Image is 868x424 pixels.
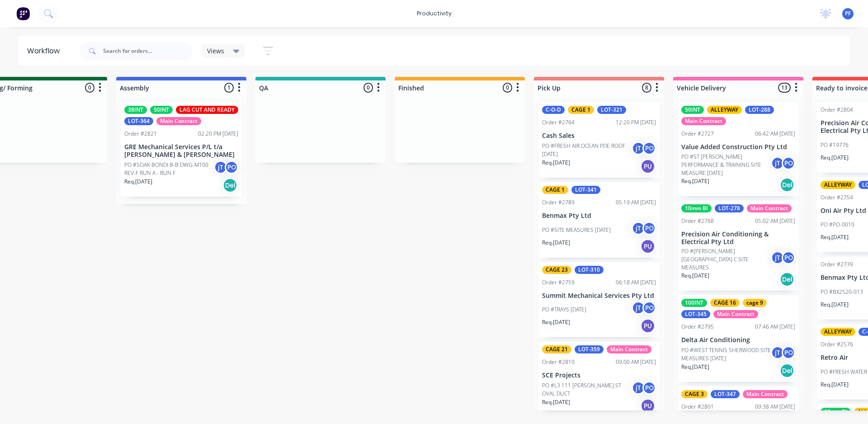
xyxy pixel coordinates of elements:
[771,251,784,264] div: jT
[103,42,193,60] input: Search for orders...
[27,46,64,57] div: Workflow
[678,295,799,382] div: 100INTCAGE 16cage 9LOT-345Main ContractOrder #279507:46 AM [DATE]Delta Air ConditioningPO #WEST T...
[713,310,758,318] div: Main Contract
[223,178,237,193] div: Del
[681,247,771,272] p: PO #[PERSON_NAME][GEOGRAPHIC_DATA] C SITE MEASURES
[707,106,742,114] div: ALLEYWAY
[821,381,849,389] p: Req. [DATE]
[745,106,774,114] div: LOT-288
[542,292,656,300] p: Summit Mechanical Services Pty Ltd
[607,345,651,353] div: Main Contract
[681,390,708,398] div: CAGE 3
[743,390,788,398] div: Main Contract
[681,363,709,371] p: Req. [DATE]
[156,117,201,125] div: Main Contract
[821,233,849,241] p: Req. [DATE]
[538,102,660,178] div: C-O-DCAGE 1LOT-321Order #276412:20 PM [DATE]Cash SalesPO #FRESH AIR OCEAN PDE ROOF [DATE]jTPOReq....
[542,132,656,140] p: Cash Sales
[641,399,655,413] div: PU
[642,381,656,395] div: PO
[641,319,655,333] div: PU
[542,198,575,207] div: Order #2789
[771,156,784,170] div: jT
[681,177,709,185] p: Req. [DATE]
[845,9,851,18] span: PF
[755,130,795,138] div: 06:42 AM [DATE]
[632,221,645,235] div: jT
[571,186,600,194] div: LOT-341
[681,310,710,318] div: LOT-345
[678,201,799,291] div: 10mm BILOT-278Main ContractOrder #276805:02 AM [DATE]Precision Air Conditioning & Electrical Pty ...
[542,318,570,326] p: Req. [DATE]
[542,186,568,194] div: CAGE 1
[821,193,853,202] div: Order #2754
[642,221,656,235] div: PO
[681,143,795,151] p: Value Added Construction Pty Ltd
[542,358,575,366] div: Order #2810
[124,117,153,125] div: LOT-364
[780,272,794,287] div: Del
[214,160,227,174] div: jT
[542,398,570,406] p: Req. [DATE]
[681,336,795,344] p: Delta Air Conditioning
[780,363,794,378] div: Del
[755,403,795,411] div: 09:38 AM [DATE]
[642,141,656,155] div: PO
[747,204,792,212] div: Main Contract
[681,217,714,225] div: Order #2768
[642,301,656,315] div: PO
[821,260,853,269] div: Order #2739
[198,130,238,138] div: 02:20 PM [DATE]
[821,106,853,114] div: Order #2804
[616,358,656,366] div: 09:00 AM [DATE]
[542,266,571,274] div: CAGE 23
[771,346,784,359] div: jT
[124,178,152,186] p: Req. [DATE]
[150,106,173,114] div: 50INT
[755,217,795,225] div: 05:02 AM [DATE]
[207,46,224,56] span: Views
[710,299,740,307] div: CAGE 16
[755,323,795,331] div: 07:46 AM [DATE]
[176,106,238,114] div: LAG CUT AND READY
[575,266,604,274] div: LOT-310
[542,239,570,247] p: Req. [DATE]
[542,278,575,287] div: Order #2759
[542,226,611,234] p: PO #SITE MEASURES [DATE]
[225,160,238,174] div: PO
[542,212,656,220] p: Benmax Pty Ltd
[780,178,794,192] div: Del
[616,198,656,207] div: 05:19 AM [DATE]
[632,141,645,155] div: jT
[568,106,594,114] div: CAGE 1
[821,340,853,349] div: Order #2576
[681,299,707,307] div: 100INT
[711,390,740,398] div: LOT-347
[542,306,586,314] p: PO #TRAYS [DATE]
[681,204,712,212] div: 10mm BI
[124,130,157,138] div: Order #2821
[681,117,726,125] div: Main Contract
[678,102,799,196] div: 50INTALLEYWAYLOT-288Main ContractOrder #272706:42 AM [DATE]Value Added Construction Pty LtdPO #ST...
[821,328,855,336] div: ALLEYWAY
[575,345,604,353] div: LOT-359
[782,346,795,359] div: PO
[597,106,626,114] div: LOT-321
[542,106,565,114] div: C-O-D
[412,7,456,20] div: productivity
[538,342,660,417] div: CAGE 21LOT-359Main ContractOrder #281009:00 AM [DATE]SCE ProjectsPO #L3 111 [PERSON_NAME] ST OVAL...
[538,182,660,258] div: CAGE 1LOT-341Order #278905:19 AM [DATE]Benmax Pty LtdPO #SITE MEASURES [DATE]jTPOReq.[DATE]PU
[681,153,771,177] p: PO #ST [PERSON_NAME] PERFORMANCE & TRAINING SITE MEASURE [DATE]
[542,372,656,379] p: SCE Projects
[542,142,632,158] p: PO #FRESH AIR OCEAN PDE ROOF [DATE]
[632,381,645,395] div: jT
[542,345,571,353] div: CAGE 21
[782,156,795,170] div: PO
[616,278,656,287] div: 06:18 AM [DATE]
[681,231,795,246] p: Precision Air Conditioning & Electrical Pty Ltd
[121,102,242,197] div: 38INT50INTLAG CUT AND READYLOT-364Main ContractOrder #282102:20 PM [DATE]GRE Mechanical Services ...
[641,239,655,254] div: PU
[821,408,851,416] div: 10mm BI
[681,323,714,331] div: Order #2795
[542,118,575,127] div: Order #2764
